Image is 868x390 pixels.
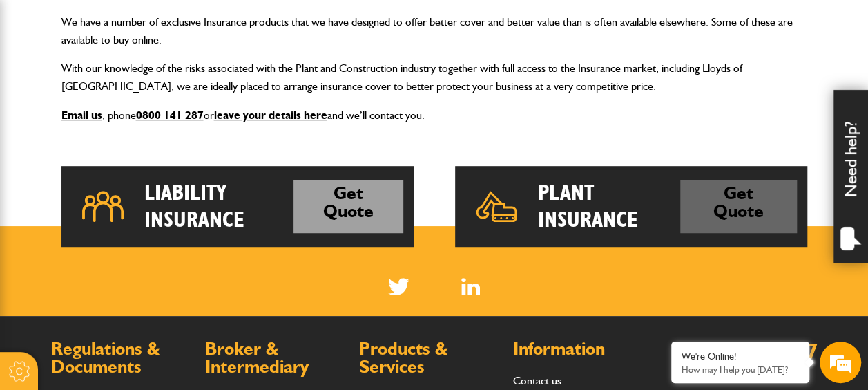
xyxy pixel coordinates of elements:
h2: Broker & Intermediary [205,340,345,375]
a: 0800 141 2877 [676,337,818,364]
h2: Products & Services [359,340,499,375]
a: Get Quote [293,180,403,233]
h2: Information [513,340,653,358]
div: We're Online! [682,351,799,362]
p: We have a number of exclusive Insurance products that we have designed to offer better cover and ... [61,13,807,48]
p: How may I help you today? [682,364,799,375]
h2: Plant Insurance [538,180,680,233]
img: Linked In [461,278,480,295]
div: Need help? [833,90,868,263]
img: Twitter [388,278,409,295]
a: leave your details here [214,109,327,122]
a: Contact us [513,374,561,387]
a: LinkedIn [461,278,480,295]
a: Email us [61,109,102,122]
h2: Regulations & Documents [51,340,191,375]
a: 0800 141 287 [136,109,204,122]
p: With our knowledge of the risks associated with the Plant and Construction industry together with... [61,59,807,95]
p: , phone or and we’ll contact you. [61,106,807,124]
a: Get Quote [680,180,797,233]
h2: Liability Insurance [144,180,294,233]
